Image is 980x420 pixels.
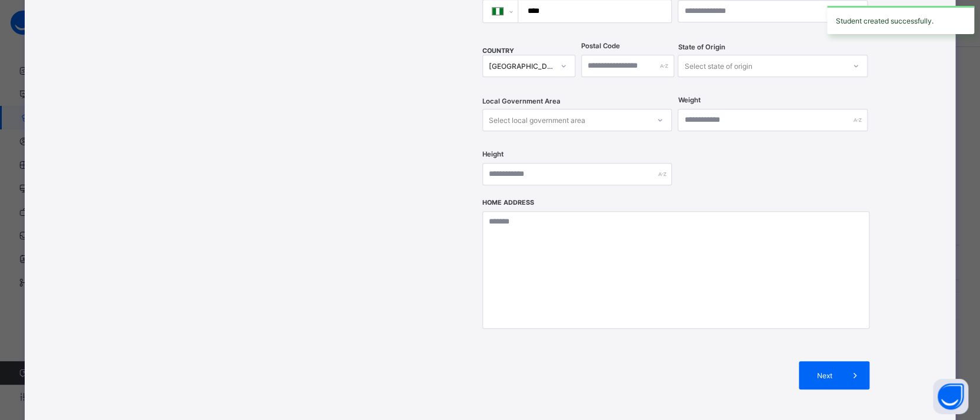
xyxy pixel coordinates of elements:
[808,371,841,380] span: Next
[581,42,620,50] label: Postal Code
[482,199,534,206] label: Home Address
[482,150,504,158] label: Height
[678,96,700,104] label: Weight
[684,55,752,77] div: Select state of origin
[482,47,514,55] span: COUNTRY
[827,6,974,34] div: Student created successfully.
[482,97,561,105] span: Local Government Area
[489,62,554,71] div: [GEOGRAPHIC_DATA]
[933,379,968,414] button: Open asap
[489,109,585,131] div: Select local government area
[678,43,725,51] span: State of Origin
